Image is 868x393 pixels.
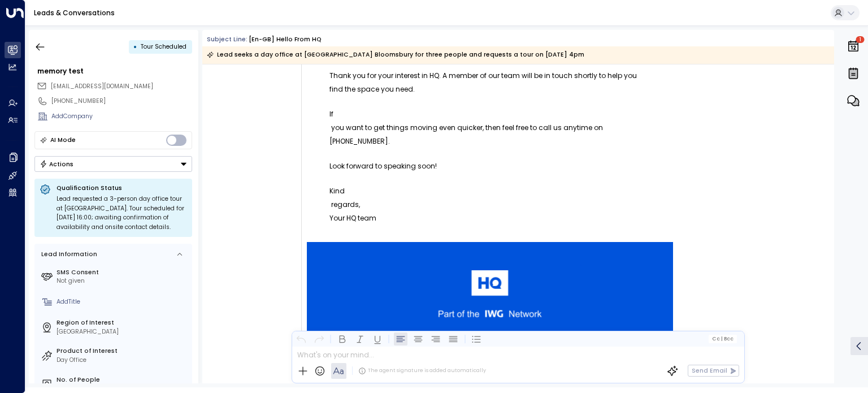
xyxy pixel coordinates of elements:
a: Leads & Conversations [34,8,115,18]
span: Cc Bcc [712,336,734,342]
button: Actions [34,156,192,172]
span: 1 [856,36,865,43]
div: [PHONE_NUMBER] [51,97,192,106]
div: AddCompany [51,112,192,121]
div: AddTitle [57,297,189,306]
div: memory test [37,66,192,76]
div: Actions [40,160,74,168]
div: Button group with a nested menu [34,156,192,172]
button: Undo [294,332,308,346]
span: [EMAIL_ADDRESS][DOMAIN_NAME] [51,82,153,90]
p: Qualification Status [57,184,187,192]
button: Cc|Bcc [709,335,737,343]
div: Lead Information [38,250,97,259]
span: memorytestai67@yahoo.com [51,82,153,91]
div: Lead seeks a day office at [GEOGRAPHIC_DATA] Bloomsbury for three people and requests a tour on [... [207,49,584,61]
p: If you want to get things moving even quicker, then feel free to call us anytime on [PHONE_NUMBER]. [329,107,650,148]
div: AI Mode [50,135,76,146]
label: Product of Interest [57,347,189,356]
div: [GEOGRAPHIC_DATA] [57,327,189,336]
span: | [721,336,722,342]
div: Day Office [57,356,189,365]
span: Subject Line: [207,35,248,44]
p: Kind regards, [329,184,650,211]
p: Look forward to speaking soon! [329,159,650,173]
label: Region of Interest [57,318,189,327]
div: [en-GB] Hello from HQ [249,35,322,44]
img: HQ, Part of the IWG Network, Group of logos including Regus, Spaces, Signature [398,265,581,356]
div: The agent signature is added automatically [358,367,486,375]
p: Your HQ team [329,211,650,225]
span: Tour Scheduled [141,42,186,51]
label: No. of People [57,375,189,385]
label: SMS Consent [57,268,189,277]
div: Lead requested a 3-person day office tour at [GEOGRAPHIC_DATA]. Tour scheduled for [DATE] 16:00; ... [57,195,187,232]
div: • [133,39,137,54]
button: Redo [312,332,325,346]
p: Thank you for your interest in HQ. A member of our team will be in touch shortly to help you find... [329,69,650,96]
button: 1 [844,34,863,59]
div: Not given [57,277,189,286]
